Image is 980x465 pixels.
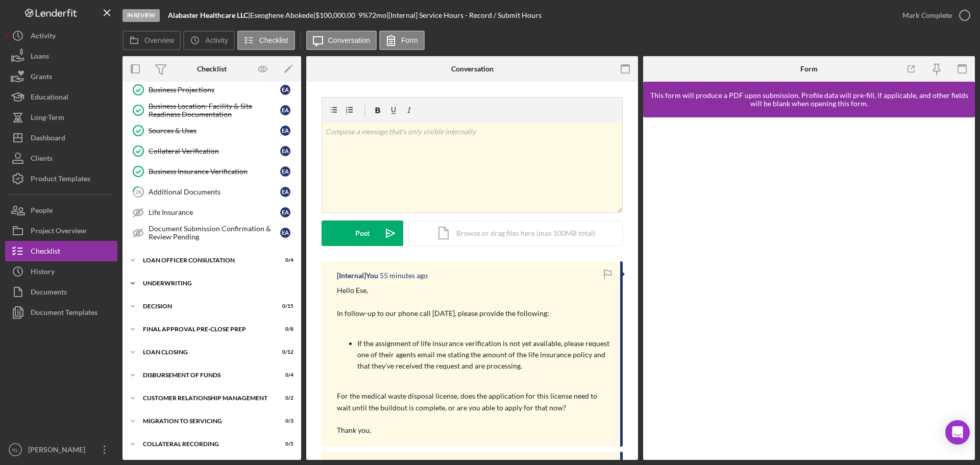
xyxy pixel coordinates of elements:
[128,100,296,120] a: Business Location: Facility & Site Readiness DocumentationEA
[183,31,234,50] button: Activity
[315,11,358,19] div: $100,000.00
[197,65,227,73] div: Checklist
[328,36,371,44] label: Conversation
[149,147,280,155] div: Collateral Verification
[945,420,970,445] div: Open Intercom Messenger
[379,31,425,50] button: Form
[337,390,610,413] p: For the medical waste disposal license, does the application for this license need to wait until ...
[902,5,952,26] div: Mark Complete
[275,372,293,378] div: 0 / 4
[12,447,19,453] text: RL
[280,85,290,95] div: E A
[143,257,268,263] div: Loan Officer Consultation
[128,202,296,223] a: Life InsuranceEA
[5,302,117,323] button: Document Templates
[143,441,268,447] div: Collateral Recording
[144,36,174,44] label: Overview
[653,128,966,450] iframe: Lenderfit form
[280,105,290,115] div: E A
[168,11,250,19] div: |
[275,418,293,424] div: 0 / 3
[280,126,290,136] div: E A
[143,326,268,332] div: Final Approval Pre-Close Prep
[358,11,368,19] div: 9 %
[122,9,160,22] div: In Review
[800,65,818,73] div: Form
[280,228,290,238] div: E A
[275,441,293,447] div: 0 / 5
[337,425,610,436] p: Thank you,
[128,141,296,161] a: Collateral VerificationEA
[143,303,268,309] div: Decision
[143,372,268,378] div: Disbursement of Funds
[401,36,418,44] label: Form
[149,86,280,94] div: Business Projections
[128,80,296,100] a: Business ProjectionsEA
[128,182,296,202] a: 26Additional DocumentsEA
[135,188,142,195] tspan: 26
[149,127,280,135] div: Sources & Uses
[128,120,296,141] a: Sources & UsesEA
[451,65,494,73] div: Conversation
[648,91,970,108] div: This form will produce a PDF upon submission. Profile data will pre-fill, if applicable, and othe...
[143,418,268,424] div: Migration to Servicing
[122,31,181,50] button: Overview
[357,338,610,372] p: If the assignment of life insurance verification is not yet available, please request one of thei...
[5,439,117,460] button: RL[PERSON_NAME]
[149,188,280,196] div: Additional Documents
[149,167,280,176] div: Business Insurance Verification
[149,102,280,118] div: Business Location: Facility & Site Readiness Documentation
[322,221,403,246] button: Post
[280,146,290,156] div: E A
[386,11,542,19] div: | [Internal] Service Hours - Record / Submit Hours
[337,285,610,296] p: Hello Ese,
[31,302,97,325] div: Document Templates
[143,395,268,401] div: Customer Relationship Management
[237,31,295,50] button: Checklist
[259,36,288,44] label: Checklist
[250,11,315,19] div: Eseoghene Abokede |
[275,349,293,355] div: 0 / 12
[143,280,288,286] div: Underwriting
[168,11,248,19] b: Alabaster Healthcare LLC
[280,166,290,177] div: E A
[280,207,290,217] div: E A
[337,272,378,280] div: [Internal] You
[149,225,280,241] div: Document Submission Confirmation & Review Pending
[275,395,293,401] div: 0 / 2
[380,272,428,280] time: 2025-08-29 16:35
[355,221,370,246] div: Post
